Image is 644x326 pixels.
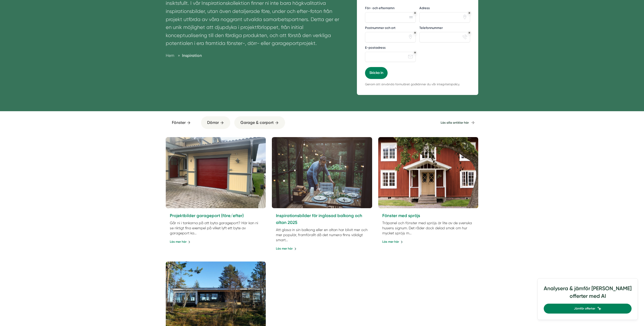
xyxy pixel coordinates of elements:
[414,12,416,14] div: Obligatoriskt
[166,137,266,208] img: inspiration garageport
[365,45,416,51] label: E-postadress
[365,6,416,11] label: För- och efternamn
[382,239,403,244] a: Läs mer här
[419,26,470,31] label: Telefonnummer
[365,67,388,79] button: Skicka in
[441,120,469,125] span: Läs alla artiklar här
[378,137,478,208] img: fönster med spröjs
[170,220,262,236] p: Går ni i tankarna på att byta garageport? Här kan ni se riktigt fina exempel på vilket lyft ett b...
[201,116,230,129] a: Dörrar
[178,52,180,59] span: »
[182,53,202,58] a: Inspiration
[170,239,190,244] a: Läs mer här
[365,82,470,87] p: Genom att använda formuläret godkänner du vår integritetspolicy.
[166,52,345,59] nav: Breadcrumb
[166,53,174,58] a: Hem
[170,213,244,218] a: Projektbilder garageport (före/efter)
[365,26,416,31] label: Postnummer och ort
[276,227,368,242] p: Att glasa in sin balkong eller en altan har blivit mer och mer populär, framförallt då det numera...
[574,306,595,311] span: Jämför offerter
[240,119,274,126] span: Garage & carport
[272,137,372,208] img: inglasad altan, inglasad balkong
[382,220,474,236] p: Träpanel och fönster med spröjs är lite av de svenska husens signum. Det råder dock delad smak om...
[414,52,416,54] div: Obligatoriskt
[207,119,219,126] span: Dörrar
[276,246,296,251] a: Läs mer här
[276,213,362,225] a: Inspirationsbilder för inglasad balkong och altan 2025
[172,119,186,126] span: Fönster
[544,304,632,314] a: Jämför offerter
[544,285,632,304] h4: Analysera & jämför [PERSON_NAME] offerter med AI
[382,213,420,218] a: Fönster med spröjs
[468,32,470,34] div: Obligatoriskt
[414,32,416,34] div: Obligatoriskt
[437,118,478,128] a: Läs alla artiklar här
[419,6,470,11] label: Adress
[234,116,285,129] a: Garage & carport
[166,116,197,129] a: Fönster
[468,12,470,14] div: Obligatoriskt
